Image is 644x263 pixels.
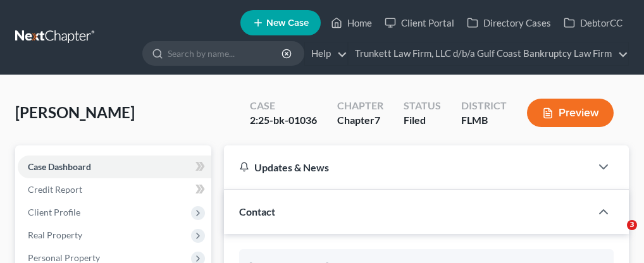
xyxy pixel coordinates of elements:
div: Chapter [337,99,383,113]
span: Client Profile [28,207,80,217]
span: Credit Report [28,184,82,195]
span: New Case [266,18,309,28]
span: 7 [375,114,380,126]
div: District [461,99,507,113]
a: Help [305,42,347,65]
div: Status [404,99,441,113]
span: Real Property [28,229,82,240]
span: 3 [627,220,637,230]
div: Chapter [337,113,383,128]
a: Case Dashboard [18,156,211,178]
div: 2:25-bk-01036 [250,113,317,128]
a: Directory Cases [461,11,557,34]
input: Search by name... [168,42,283,65]
span: Contact [239,205,275,217]
iframe: Intercom live chat [601,220,631,250]
div: Filed [404,113,441,128]
button: Preview [527,99,614,127]
a: Home [325,11,378,34]
span: Personal Property [28,252,100,263]
a: Trunkett Law Firm, LLC d/b/a Gulf Coast Bankruptcy Law Firm [349,42,628,65]
div: FLMB [461,113,507,128]
a: DebtorCC [557,11,629,34]
div: Case [250,99,317,113]
a: Client Portal [378,11,461,34]
a: Credit Report [18,178,211,201]
span: [PERSON_NAME] [15,103,135,121]
span: Case Dashboard [28,161,91,172]
div: Updates & News [239,161,576,174]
